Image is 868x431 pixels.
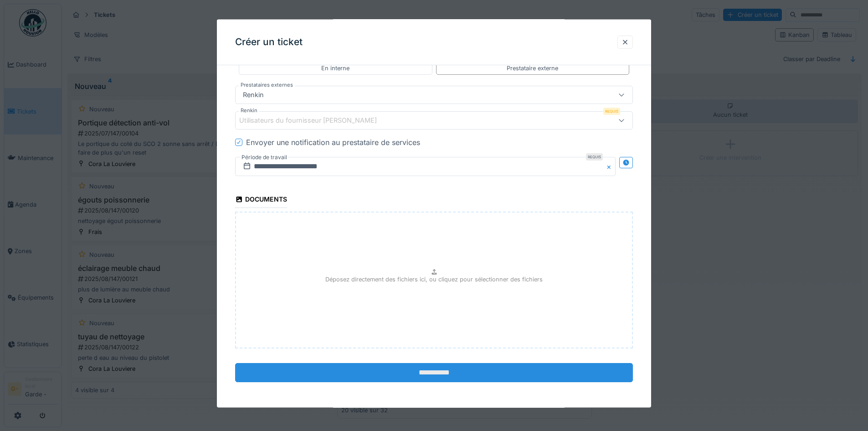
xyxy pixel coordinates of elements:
div: Utilisateurs du fournisseur [PERSON_NAME] [239,115,390,125]
div: Requis [586,153,603,160]
label: Renkin [239,106,259,114]
h3: Créer un ticket [235,36,303,48]
label: Prestataires externes [239,81,295,88]
label: Période de travail [241,152,288,162]
button: Close [606,156,616,176]
div: Prestataire externe [507,63,558,72]
p: Déposez directement des fichiers ici, ou cliquez pour sélectionner des fichiers [325,275,543,283]
div: Envoyer une notification au prestataire de services [246,136,420,147]
div: Requis [603,107,620,114]
div: Documents [235,192,287,208]
div: Renkin [239,89,267,99]
div: En interne [321,63,349,72]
